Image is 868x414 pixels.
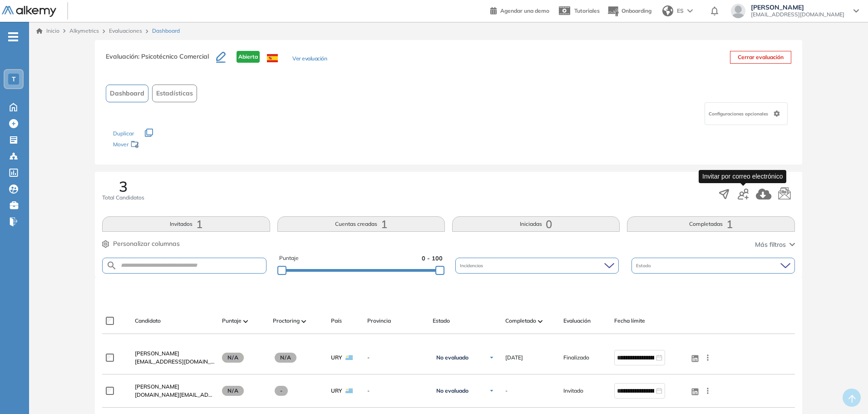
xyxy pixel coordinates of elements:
span: Invitado [563,387,583,395]
span: Puntaje [279,254,299,263]
span: Provincia [367,317,391,325]
span: 3 [119,179,128,194]
span: URY [331,387,342,395]
button: Completadas1 [627,216,794,232]
span: N/A [222,386,244,396]
img: SEARCH_ALT [106,260,117,271]
button: Estadísticas [152,85,197,102]
div: Estado [631,258,795,274]
i: - [8,36,18,38]
span: [DATE] [505,354,523,362]
span: N/A [222,353,244,363]
img: [missing "en.ARROW_ALT" translation] [538,320,542,323]
span: Dashboard [152,27,180,35]
span: No evaluado [436,354,469,361]
span: Tutoriales [574,7,600,14]
span: - [367,387,425,395]
span: 0 - 100 [422,254,443,263]
button: Cerrar evaluación [730,51,791,64]
span: Onboarding [621,7,651,14]
span: URY [331,354,342,362]
span: Incidencias [460,262,485,269]
a: [PERSON_NAME] [135,383,215,391]
div: Configuraciones opcionales [705,102,788,125]
span: [PERSON_NAME] [135,383,179,390]
div: Incidencias [455,258,619,274]
a: Agendar una demo [490,5,549,15]
div: Invitar por correo electrónico [699,170,786,183]
span: [EMAIL_ADDRESS][DOMAIN_NAME] [751,11,844,18]
button: Invitados1 [102,216,270,232]
button: Ver evaluación [292,55,327,64]
span: ES [677,7,684,15]
a: Inicio [36,27,59,35]
button: Cuentas creadas1 [277,216,445,232]
span: Configuraciones opcionales [709,110,770,117]
button: Iniciadas0 [452,216,620,232]
img: [missing "en.ARROW_ALT" translation] [243,320,248,323]
span: Duplicar [113,130,134,137]
span: Estado [433,317,450,325]
span: N/A [275,353,296,363]
span: [PERSON_NAME] [135,350,179,357]
span: Más filtros [755,240,786,249]
span: [PERSON_NAME] [751,4,844,11]
span: Estado [636,262,653,269]
a: [PERSON_NAME] [135,349,215,358]
span: Evaluación [563,317,591,325]
span: No evaluado [436,387,469,394]
img: URY [345,388,353,394]
span: Estadísticas [156,89,193,98]
span: Proctoring [273,317,300,325]
span: Candidato [135,317,161,325]
img: world [662,5,673,16]
span: País [331,317,342,325]
button: Personalizar columnas [102,239,180,249]
span: Puntaje [222,317,242,325]
span: Abierta [237,51,260,63]
img: Ícono de flecha [489,355,494,360]
h3: Evaluación [106,51,216,70]
img: URY [345,355,353,360]
button: Más filtros [755,240,795,249]
iframe: Chat Widget [705,309,868,414]
span: - [367,354,425,362]
span: : Psicotécnico Comercial [138,52,209,60]
span: Fecha límite [614,317,645,325]
span: Alkymetrics [69,27,99,34]
img: arrow [687,9,693,13]
img: ESP [267,54,278,62]
span: T [12,75,16,83]
span: Finalizado [563,354,589,362]
span: Completado [505,317,536,325]
span: [DOMAIN_NAME][EMAIL_ADDRESS][DOMAIN_NAME] [135,391,215,399]
div: Mover [113,137,204,154]
img: Ícono de flecha [489,388,494,394]
a: Evaluaciones [109,27,142,34]
span: Agendar una demo [500,7,549,14]
img: Logo [2,6,56,17]
img: [missing "en.ARROW_ALT" translation] [301,320,306,323]
span: - [505,387,508,395]
span: Dashboard [110,89,144,98]
div: Widget de chat [705,309,868,414]
span: Personalizar columnas [113,239,180,249]
button: Dashboard [106,85,148,102]
button: Onboarding [607,1,651,21]
span: - [275,386,288,396]
span: [EMAIL_ADDRESS][DOMAIN_NAME] [135,358,215,366]
span: Total Candidatos [102,194,144,202]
